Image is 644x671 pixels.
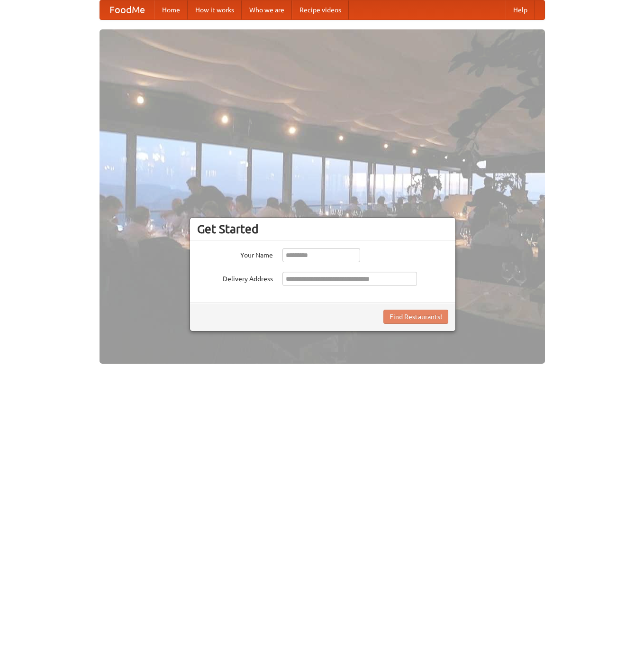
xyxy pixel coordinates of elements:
[197,248,273,260] label: Your Name
[154,0,188,19] a: Home
[383,310,448,324] button: Find Restaurants!
[292,0,349,19] a: Recipe videos
[100,0,154,19] a: FoodMe
[197,272,273,284] label: Delivery Address
[197,222,448,236] h3: Get Started
[242,0,292,19] a: Who we are
[506,0,535,19] a: Help
[188,0,242,19] a: How it works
